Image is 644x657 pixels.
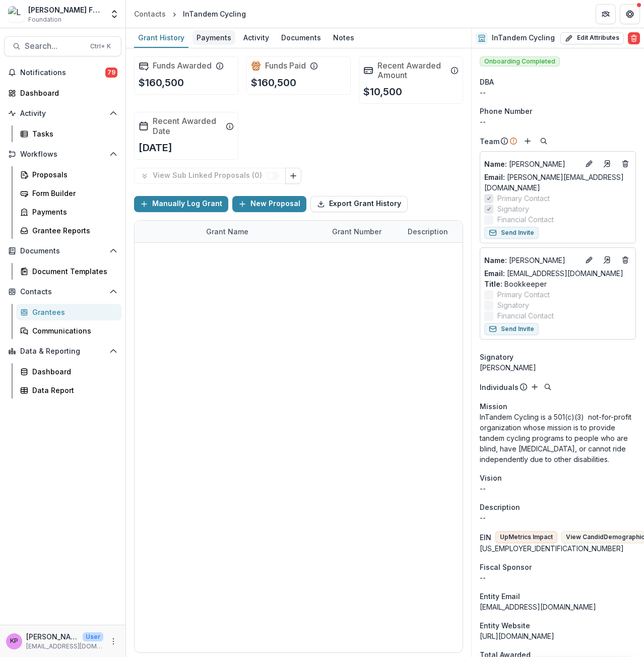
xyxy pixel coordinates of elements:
p: [PERSON_NAME] [26,631,79,642]
span: Primary Contact [497,193,550,204]
div: Contacts [134,9,166,19]
p: InTandem Cycling is a 501(c)(3) not-for-profit organization whose mission is to provide tandem cy... [480,412,636,465]
div: Tasks [32,128,113,139]
button: Open Workflows [4,146,121,162]
span: Foundation [28,15,61,24]
div: InTandem Cycling [183,9,246,19]
span: Notifications [20,69,105,77]
p: $10,500 [363,84,402,99]
a: Communications [16,322,121,339]
button: Get Help [620,4,640,24]
span: Data & Reporting [20,347,105,356]
span: Description [480,502,520,512]
button: New Proposal [232,196,306,212]
div: Notes [329,30,358,45]
a: Payments [192,28,235,48]
span: Signatory [497,204,529,214]
div: Grant History [134,30,188,45]
p: Bookkeeper [484,279,631,289]
div: Grantee Reports [32,225,113,236]
button: More [107,635,119,647]
button: Open Contacts [4,284,121,300]
a: Notes [329,28,358,48]
button: Delete [628,32,640,44]
span: Primary Contact [497,289,550,300]
button: Add [529,381,541,393]
a: Documents [277,28,325,48]
a: Grant History [134,28,188,48]
span: Fiscal Sponsor [480,562,532,572]
div: -- [480,87,636,98]
img: Lavelle Fund for the Blind [8,6,24,22]
button: Open entity switcher [107,4,121,24]
div: [EMAIL_ADDRESS][DOMAIN_NAME] [480,602,636,612]
a: Name: [PERSON_NAME] [484,159,579,169]
span: Email: [484,173,505,181]
span: Phone Number [480,106,532,116]
button: Partners [596,4,616,24]
h2: InTandem Cycling [492,34,555,42]
button: Open Data & Reporting [4,343,121,359]
h2: Recent Awarded Date [153,116,222,136]
a: Grantee Reports [16,222,121,239]
p: Team [480,136,499,147]
div: [URL][DOMAIN_NAME] [480,631,636,641]
div: [US_EMPLOYER_IDENTIFICATION_NUMBER] [480,543,636,554]
span: Onboarding Completed [480,56,560,67]
div: Dashboard [32,366,113,377]
p: [PERSON_NAME] [484,159,579,169]
div: Khanh Phan [10,638,18,644]
a: Grantees [16,304,121,320]
a: Dashboard [4,85,121,101]
div: Description [402,221,477,242]
a: Tasks [16,125,121,142]
p: [EMAIL_ADDRESS][DOMAIN_NAME] [26,642,103,651]
span: Title : [484,280,502,288]
span: Signatory [497,300,529,310]
button: Open Documents [4,243,121,259]
p: $160,500 [251,75,296,90]
p: Individuals [480,382,519,392]
button: Deletes [619,158,631,170]
div: Payments [32,207,113,217]
p: -- [480,483,636,494]
p: $160,500 [139,75,184,90]
div: -- [480,116,636,127]
h2: Funds Awarded [153,61,212,71]
div: [PERSON_NAME] Fund for the Blind [28,5,103,15]
span: Financial Contact [497,310,554,321]
span: DBA [480,77,494,87]
span: Signatory [480,352,513,362]
a: Proposals [16,166,121,183]
button: Search [542,381,554,393]
a: Form Builder [16,185,121,202]
div: Communications [32,325,113,336]
div: Documents [277,30,325,45]
button: Add [522,135,534,147]
p: EIN [480,532,491,543]
div: Activity [239,30,273,45]
p: -- [480,512,636,523]
h2: Funds Paid [265,61,306,71]
span: Name : [484,256,507,265]
p: [DATE] [139,140,172,155]
button: Search... [4,36,121,56]
span: Name : [484,160,507,168]
button: Manually Log Grant [134,196,228,212]
div: Grant Name [200,221,326,242]
a: Email: [EMAIL_ADDRESS][DOMAIN_NAME] [484,268,623,279]
button: Edit [583,158,595,170]
div: Data Report [32,385,113,396]
button: Send Invite [484,227,539,239]
div: Grant Name [200,226,254,237]
span: Email: [484,269,505,278]
span: Entity Website [480,620,530,631]
button: Notifications79 [4,64,121,81]
div: Description [402,226,454,237]
div: Payments [192,30,235,45]
span: Workflows [20,150,105,159]
button: Deletes [619,254,631,266]
span: Financial Contact [497,214,554,225]
div: [PERSON_NAME] [480,362,636,373]
span: Search... [25,41,84,51]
